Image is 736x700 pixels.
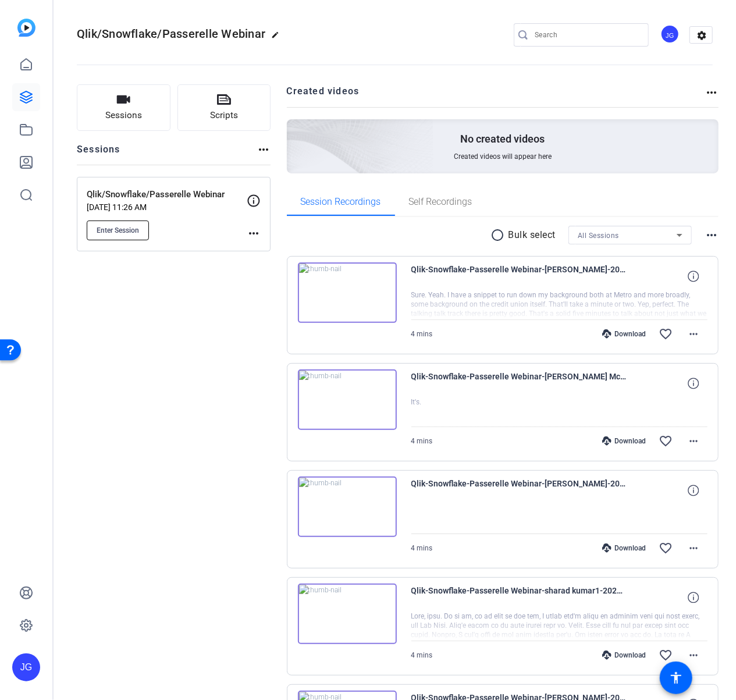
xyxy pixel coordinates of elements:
mat-icon: radio_button_unchecked [491,228,509,242]
mat-icon: more_horiz [257,143,271,157]
span: 4 mins [411,437,433,445]
span: Enter Session [97,226,139,235]
input: Search [535,28,639,42]
span: 4 mins [411,330,433,338]
span: All Sessions [578,232,619,240]
p: Bulk select [509,228,556,242]
span: 4 mins [411,651,433,659]
img: thumb-nail [298,262,397,323]
mat-icon: more_horiz [705,86,719,100]
ngx-avatar: Jeff Grettler [660,24,681,45]
mat-icon: favorite_border [659,648,673,662]
span: Scripts [210,109,238,122]
h2: Created videos [287,84,705,107]
mat-icon: settings [690,27,713,44]
span: Session Recordings [301,197,381,207]
div: Download [596,436,652,446]
h2: Sessions [77,143,120,165]
mat-icon: favorite_border [659,327,673,341]
img: thumb-nail [298,477,397,537]
img: Creted videos background [157,4,434,257]
button: Sessions [77,84,170,131]
mat-icon: more_horiz [247,226,261,240]
div: JG [660,24,680,44]
p: Qlik/Snowflake/Passerelle Webinar [87,188,247,201]
mat-icon: more_horiz [687,648,701,662]
span: Self Recordings [409,197,472,207]
span: Created videos will appear here [454,152,552,161]
mat-icon: more_horiz [705,228,719,242]
span: Qlik-Snowflake-Passerelle Webinar-sharad kumar1-2025-10-02-13-03-44-082-2 [411,584,627,612]
span: Qlik-Snowflake-Passerelle Webinar-[PERSON_NAME]-2025-10-02-13-03-44-082-4 [411,477,627,504]
mat-icon: favorite_border [659,434,673,448]
div: Download [596,543,652,553]
img: thumb-nail [298,584,397,644]
mat-icon: more_horiz [687,327,701,341]
button: Scripts [177,84,271,131]
mat-icon: more_horiz [687,434,701,448]
div: Download [596,651,652,660]
img: blue-gradient.svg [17,19,35,37]
button: Enter Session [87,221,149,240]
span: Qlik/Snowflake/Passerelle Webinar [77,27,265,41]
span: Qlik-Snowflake-Passerelle Webinar-[PERSON_NAME]-2025-10-02-13-03-44-082-6 [411,262,627,290]
span: Qlik-Snowflake-Passerelle Webinar-[PERSON_NAME] McGeehan1-2025-10-02-13-03-44-082-5 [411,369,627,397]
mat-icon: edit [271,31,285,45]
div: Download [596,329,652,339]
span: Sessions [105,109,142,122]
mat-icon: more_horiz [687,541,701,555]
p: [DATE] 11:26 AM [87,202,247,212]
span: 4 mins [411,544,433,552]
div: JG [12,653,40,681]
img: thumb-nail [298,369,397,430]
mat-icon: accessibility [669,671,683,685]
p: No created videos [460,132,545,146]
mat-icon: favorite_border [659,541,673,555]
